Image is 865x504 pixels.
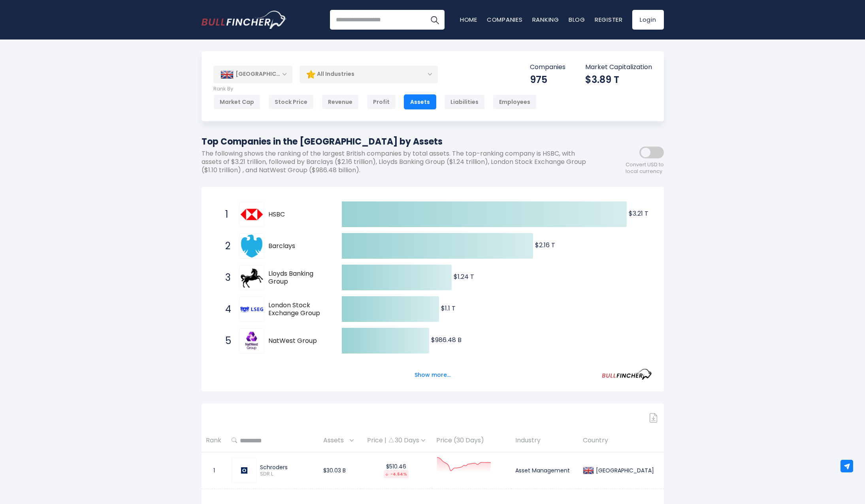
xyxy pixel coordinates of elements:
span: 1 [221,208,229,221]
th: Industry [511,429,579,452]
img: Lloyds Banking Group [240,266,263,289]
p: Companies [530,63,565,71]
span: 2 [221,239,229,253]
p: The following shows the ranking of the largest British companies by total assets. The top-ranking... [202,150,593,174]
p: Market Capitalization [585,63,652,71]
a: Ranking [532,15,559,24]
span: Convert USD to local currency [626,162,664,175]
a: Login [632,10,664,30]
span: SDR.L [260,471,315,478]
p: Rank By [213,86,537,92]
span: Lloyds Banking Group [268,270,328,286]
th: Price (30 Days) [432,429,511,452]
td: 1 [202,452,227,489]
th: Country [579,429,664,452]
a: Companies [487,15,523,24]
text: $1.1 T [441,304,456,313]
td: Asset Management [511,452,579,489]
img: Barclays [240,235,263,258]
div: Price | 30 Days [365,436,428,445]
span: HSBC [268,211,328,219]
span: 4 [221,303,229,316]
span: NatWest Group [268,337,328,345]
div: [GEOGRAPHIC_DATA] [594,467,654,474]
span: Barclays [268,242,328,250]
text: $986.48 B [431,335,462,344]
div: Liabilities [444,94,485,109]
div: $3.89 T [585,73,652,86]
text: $1.24 T [454,272,474,281]
div: $510.46 [365,463,428,478]
button: Show more... [410,369,455,382]
div: Stock Price [268,94,314,109]
div: All Industries [300,65,438,83]
div: Revenue [322,94,359,109]
img: SDR.L.png [241,467,247,474]
img: NatWest Group [240,329,263,352]
a: Home [460,15,477,24]
div: Assets [404,94,436,109]
td: $30.03 B [319,452,361,489]
text: $3.21 T [629,209,648,218]
th: Rank [202,429,227,452]
button: Search [425,10,445,30]
div: Employees [493,94,537,109]
a: Blog [569,15,585,24]
span: 5 [221,334,229,348]
span: 3 [221,271,229,284]
div: -4.64% [384,470,409,478]
img: Bullfincher logo [202,11,287,29]
span: Assets [323,434,348,447]
h1: Top Companies in the [GEOGRAPHIC_DATA] by Assets [202,135,593,148]
div: [GEOGRAPHIC_DATA] [213,66,292,83]
div: Schroders [260,464,315,471]
text: $2.16 T [535,241,555,250]
a: Register [595,15,623,24]
span: London Stock Exchange Group [268,301,328,318]
img: London Stock Exchange Group [240,307,263,312]
div: 975 [530,73,565,86]
a: Go to homepage [202,11,286,29]
img: HSBC [240,203,263,226]
div: Profit [367,94,396,109]
div: Market Cap [213,94,260,109]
